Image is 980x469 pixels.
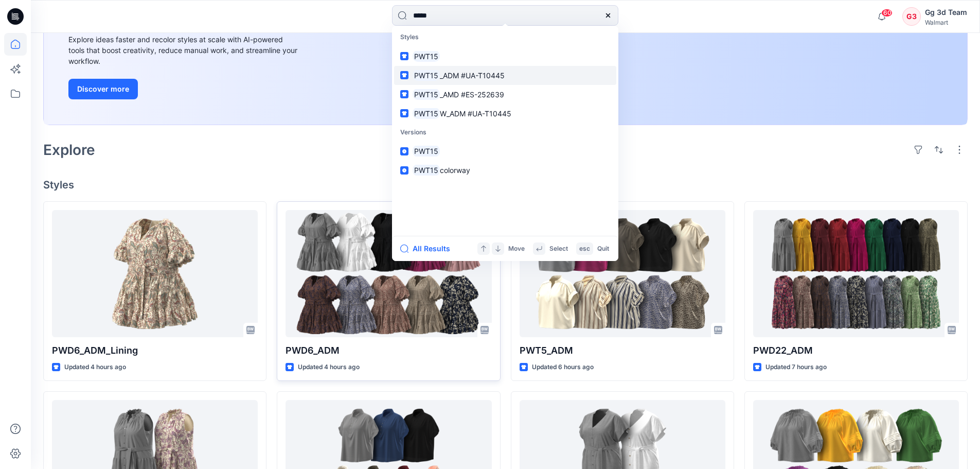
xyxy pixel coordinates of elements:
[43,179,968,191] h4: Styles
[440,166,470,175] span: colorway
[298,362,360,373] p: Updated 4 hours ago
[440,109,511,118] span: W_ADM #UA-T10445
[400,242,457,255] button: All Results
[520,210,725,337] a: PWT5_ADM
[925,19,967,26] div: Walmart
[508,244,525,254] p: Move
[765,362,827,373] p: Updated 7 hours ago
[413,50,440,62] mark: PWT15
[68,34,300,66] div: Explore ideas faster and recolor styles at scale with AI-powered tools that boost creativity, red...
[902,7,921,26] div: G3
[413,145,440,157] mark: PWT15
[413,108,440,119] mark: PWT15
[579,244,590,254] p: esc
[394,66,616,85] a: PWT15_ADM #UA-T10445
[68,79,138,99] button: Discover more
[286,210,491,337] a: PWD6_ADM
[925,6,967,19] div: Gg 3d Team
[549,244,568,254] p: Select
[68,79,300,99] a: Discover more
[413,89,440,100] mark: PWT15
[64,362,126,373] p: Updated 4 hours ago
[440,71,505,80] span: _ADM #UA-T10445
[394,47,616,66] a: PWT15
[52,343,258,358] p: PWD6_ADM_Lining
[43,142,95,158] h2: Explore
[413,164,440,176] mark: PWT15
[753,343,959,358] p: PWD22_ADM
[520,343,725,358] p: PWT5_ADM
[394,161,616,180] a: PWT15colorway
[394,104,616,123] a: PWT15W_ADM #UA-T10445
[394,85,616,104] a: PWT15_AMD #ES-252639
[394,142,616,161] a: PWT15
[532,362,594,373] p: Updated 6 hours ago
[440,90,504,99] span: _AMD #ES-252639
[286,343,491,358] p: PWD6_ADM
[394,28,616,47] p: Styles
[52,210,258,337] a: PWD6_ADM_Lining
[413,70,440,81] mark: PWT15
[881,9,893,17] span: 60
[394,123,616,142] p: Versions
[753,210,959,337] a: PWD22_ADM
[597,244,609,254] p: Quit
